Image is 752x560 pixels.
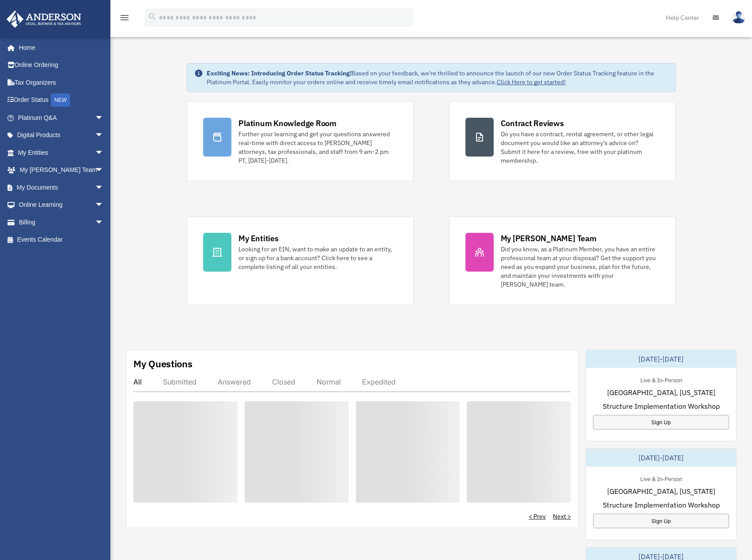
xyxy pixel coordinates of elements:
a: Platinum Q&Aarrow_drop_down [6,109,117,127]
span: arrow_drop_down [95,144,113,162]
div: My Questions [133,357,193,370]
img: Anderson Advisors Platinum Portal [4,11,84,28]
div: My [PERSON_NAME] Team [501,233,597,244]
a: Sign Up [593,514,729,528]
a: menu [119,15,130,23]
a: Tax Organizers [6,74,117,91]
a: Platinum Knowledge Room Further your learning and get your questions answered real-time with dire... [187,101,413,181]
i: menu [119,12,130,23]
div: [DATE]-[DATE] [586,350,736,368]
a: My Entities Looking for an EIN, want to make an update to an entity, or sign up for a bank accoun... [187,217,413,305]
a: Click Here to get started! [497,78,566,86]
span: Structure Implementation Workshop [603,401,720,411]
a: Next > [553,512,571,521]
div: Answered [218,377,251,386]
div: My Entities [238,233,278,244]
div: Based on your feedback, we're thrilled to announce the launch of our new Order Status Tracking fe... [207,69,668,86]
span: Structure Implementation Workshop [603,500,720,510]
div: Submitted [163,377,197,386]
a: My Documentsarrow_drop_down [6,179,117,196]
i: search [147,12,157,22]
a: Events Calendar [6,231,117,249]
a: Online Learningarrow_drop_down [6,196,117,214]
img: User Pic [732,11,745,24]
span: [GEOGRAPHIC_DATA], [US_STATE] [607,486,715,497]
strong: Exciting News: Introducing Order Status Tracking! [207,69,351,77]
a: Billingarrow_drop_down [6,213,117,231]
div: NEW [51,93,70,107]
div: Closed [272,377,295,386]
span: arrow_drop_down [95,109,113,127]
div: Normal [317,377,341,386]
div: [DATE]-[DATE] [586,449,736,467]
a: My Entitiesarrow_drop_down [6,144,117,161]
div: Live & In-Person [633,375,689,384]
div: Did you know, as a Platinum Member, you have an entire professional team at your disposal? Get th... [501,245,659,289]
a: My [PERSON_NAME] Teamarrow_drop_down [6,161,117,179]
div: Looking for an EIN, want to make an update to an entity, or sign up for a bank account? Click her... [238,245,397,271]
span: arrow_drop_down [95,127,113,145]
span: arrow_drop_down [95,196,113,214]
a: Contract Reviews Do you have a contract, rental agreement, or other legal document you would like... [449,101,676,181]
div: Live & In-Person [633,474,689,483]
a: Home [6,39,113,56]
span: arrow_drop_down [95,161,113,179]
span: arrow_drop_down [95,213,113,231]
div: All [133,377,142,386]
a: Online Ordering [6,56,117,74]
a: < Prev [529,512,546,521]
div: Platinum Knowledge Room [238,118,336,129]
div: Expedited [362,377,396,386]
div: Further your learning and get your questions answered real-time with direct access to [PERSON_NAM... [238,130,397,165]
div: Contract Reviews [501,118,564,129]
div: Do you have a contract, rental agreement, or other legal document you would like an attorney's ad... [501,130,659,165]
a: Order StatusNEW [6,91,117,109]
a: My [PERSON_NAME] Team Did you know, as a Platinum Member, you have an entire professional team at... [449,217,676,305]
span: arrow_drop_down [95,179,113,197]
a: Digital Productsarrow_drop_down [6,127,117,144]
span: [GEOGRAPHIC_DATA], [US_STATE] [607,387,715,398]
a: Sign Up [593,415,729,429]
